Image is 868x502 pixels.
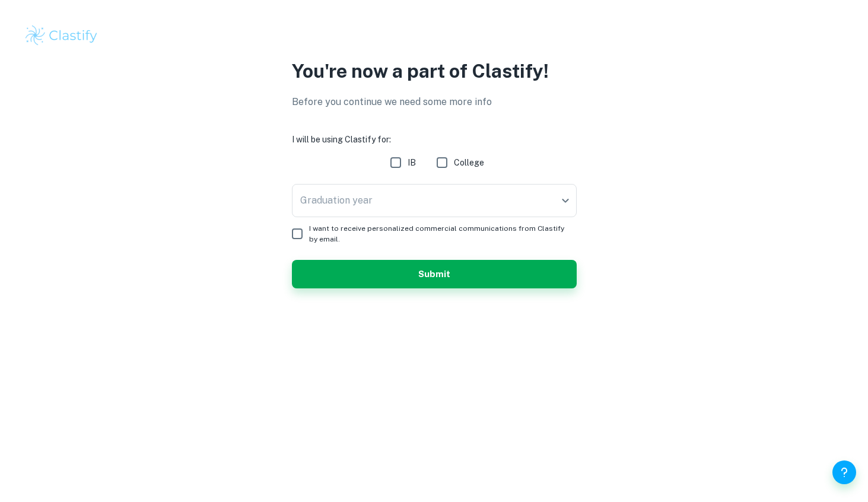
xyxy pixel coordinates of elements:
button: Submit [292,260,577,288]
p: You're now a part of Clastify! [292,57,577,85]
h6: I will be using Clastify for: [292,133,577,146]
span: College [454,156,484,169]
img: Clastify logo [24,24,99,47]
p: Before you continue we need some more info [292,95,577,109]
button: Help and Feedback [832,460,856,484]
span: IB [408,156,416,169]
span: I want to receive personalized commercial communications from Clastify by email. [309,223,567,244]
a: Clastify logo [24,24,844,47]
